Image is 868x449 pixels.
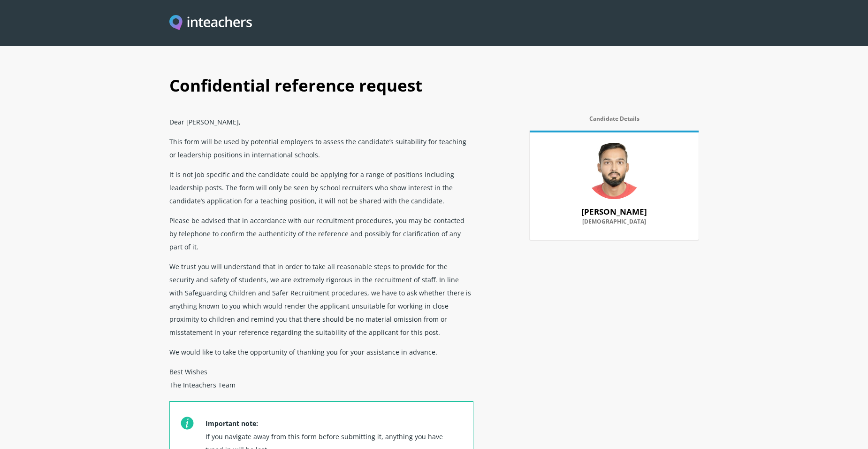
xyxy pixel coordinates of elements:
strong: Important note: [206,419,258,428]
p: Dear [PERSON_NAME], [169,112,473,132]
p: It is not job specific and the candidate could be applying for a range of positions including lea... [169,164,473,210]
p: We trust you will understand that in order to take all reasonable steps to provide for the securi... [169,256,473,342]
p: Best Wishes The Inteachers Team [169,362,473,401]
label: [DEMOGRAPHIC_DATA] [541,218,687,231]
a: Visit this site's homepage [169,15,252,31]
p: We would like to take the opportunity of thanking you for your assistance in advance. [169,342,473,362]
img: Inteachers [169,15,252,31]
strong: [PERSON_NAME] [581,206,647,217]
label: Candidate Details [530,116,699,128]
p: This form will be used by potential employers to assess the candidate’s suitability for teaching ... [169,132,473,164]
img: 80150 [586,143,642,199]
h1: Confidential reference request [169,66,699,112]
p: Please be advised that in accordance with our recruitment procedures, you may be contacted by tel... [169,210,473,256]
